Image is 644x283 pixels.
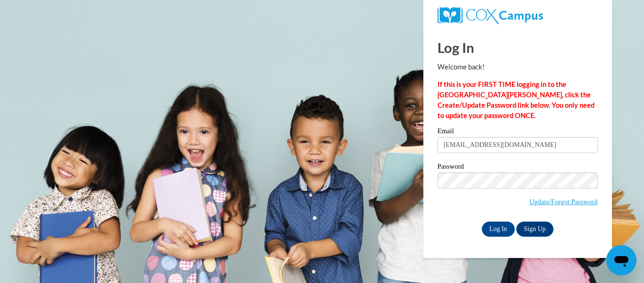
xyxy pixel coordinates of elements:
img: COX Campus [438,7,543,24]
input: Log In [482,222,515,237]
strong: If this is your FIRST TIME logging in to the [GEOGRAPHIC_DATA][PERSON_NAME], click the Create/Upd... [438,80,594,120]
a: Sign Up [516,222,553,237]
label: Password [438,163,598,172]
h1: Log In [438,38,598,57]
a: COX Campus [438,7,598,24]
a: Update/Forgot Password [529,198,598,206]
iframe: Button to launch messaging window [606,245,636,275]
p: Welcome back! [438,62,598,72]
label: Email [438,128,598,137]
